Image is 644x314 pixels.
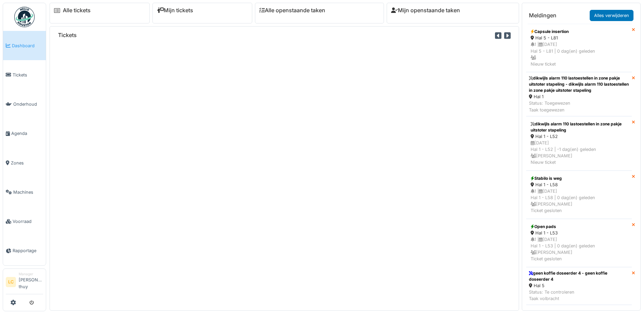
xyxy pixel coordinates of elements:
li: [PERSON_NAME] thuy [19,272,43,293]
li: LC [6,277,16,287]
a: dikwijls alarm 110 lastoestellen in zone pakje uitstoter stapeling - dikwijls alarm 110 lastoeste... [526,72,632,116]
img: Badge_color-CXgf-gQk.svg [14,7,35,27]
div: Stabilo is weg [531,175,627,181]
span: Zones [11,160,43,166]
span: Machines [13,189,43,195]
a: Zones [3,148,46,177]
a: Voorraad [3,207,46,236]
span: Voorraad [13,218,43,225]
a: Alle tickets [63,7,91,14]
div: [DATE] Hal 1 - L52 | -1 dag(en) geleden [PERSON_NAME] Nieuw ticket [531,140,627,166]
div: Hal 1 - L53 [531,230,627,236]
div: Manager [19,272,43,277]
a: Mijn tickets [157,7,193,14]
div: Hal 1 - L58 [531,181,627,188]
a: dikwijls alarm 110 lastoestellen in zone pakje uitstoter stapeling Hal 1 - L52 [DATE]Hal 1 - L52 ... [526,116,632,171]
div: dikwijls alarm 110 lastoestellen in zone pakje uitstoter stapeling - dikwijls alarm 110 lastoeste... [529,75,629,93]
span: Dashboard [12,42,43,49]
a: Agenda [3,119,46,148]
div: Status: Te controleren Taak volbracht [529,289,629,302]
span: Rapportage [13,247,43,254]
div: Open pads [531,224,627,230]
div: Hal 5 - L81 [531,35,627,41]
a: Dashboard [3,31,46,60]
span: Onderhoud [13,101,43,107]
a: Tickets [3,60,46,89]
a: LC Manager[PERSON_NAME] thuy [6,272,43,294]
div: dikwijls alarm 110 lastoestellen in zone pakje uitstoter stapeling [531,121,627,133]
div: 1 | [DATE] Hal 1 - L53 | 0 dag(en) geleden [PERSON_NAME] Ticket gesloten [531,236,627,262]
span: Tickets [13,72,43,78]
a: Mijn openstaande taken [391,7,460,14]
a: geen koffie doseerder 4 - geen koffie doseerder 4 Hal 5 Status: Te controlerenTaak volbracht [526,267,632,305]
a: Capsule insertion Hal 5 - L81 1 |[DATE]Hal 5 - L81 | 0 dag(en) geleden Nieuw ticket [526,24,632,72]
a: Machines [3,177,46,207]
div: 1 | [DATE] Hal 5 - L81 | 0 dag(en) geleden Nieuw ticket [531,41,627,67]
a: Open pads Hal 1 - L53 1 |[DATE]Hal 1 - L53 | 0 dag(en) geleden [PERSON_NAME]Ticket gesloten [526,219,632,267]
div: Hal 5 [529,282,629,289]
div: geen koffie doseerder 4 - geen koffie doseerder 4 [529,270,629,282]
a: Onderhoud [3,90,46,119]
div: Capsule insertion [531,29,627,35]
span: Agenda [11,130,43,137]
h6: Meldingen [529,12,556,19]
div: 1 | [DATE] Hal 1 - L58 | 0 dag(en) geleden [PERSON_NAME] Ticket gesloten [531,188,627,214]
div: Hal 1 [529,93,629,100]
div: Status: Toegewezen Taak toegewezen [529,100,629,113]
a: Rapportage [3,236,46,265]
a: Stabilo is weg Hal 1 - L58 1 |[DATE]Hal 1 - L58 | 0 dag(en) geleden [PERSON_NAME]Ticket gesloten [526,171,632,219]
a: Alles verwijderen [590,10,633,21]
h6: Tickets [58,32,77,38]
div: Hal 1 - L52 [531,133,627,140]
a: Alle openstaande taken [259,7,325,14]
